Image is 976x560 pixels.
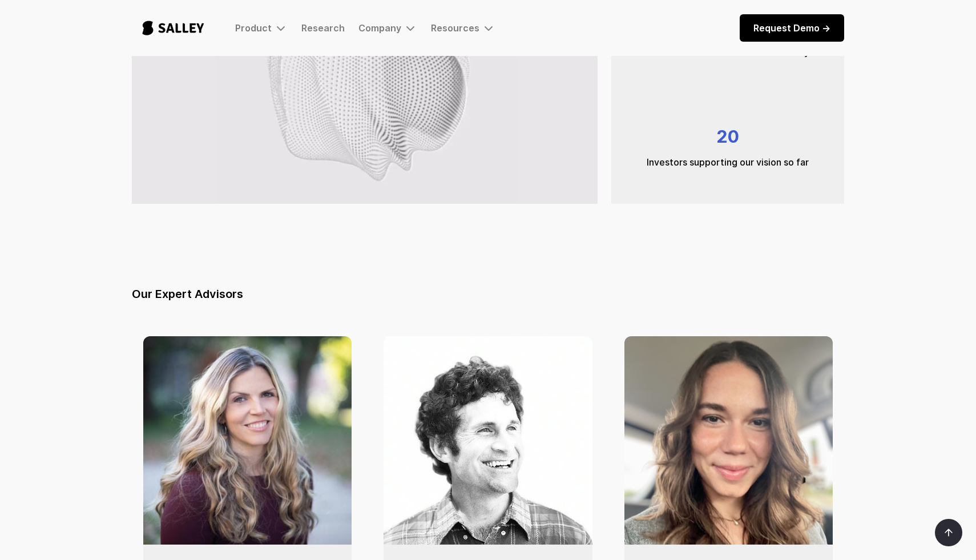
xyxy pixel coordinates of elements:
a: home [132,9,215,47]
h5: Our Expert Advisors [132,286,844,302]
a: Research [301,22,345,34]
div: Product [235,22,272,34]
a: Request Demo -> [740,14,844,42]
div: Product [235,21,288,35]
div: Resources [431,21,495,35]
div: Investors supporting our vision so far [632,155,824,169]
div: Professionals in our wider community [632,45,824,59]
div: 20 [632,121,824,152]
div: Company [358,21,417,35]
div: Resources [431,22,479,34]
div: Company [358,22,401,34]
